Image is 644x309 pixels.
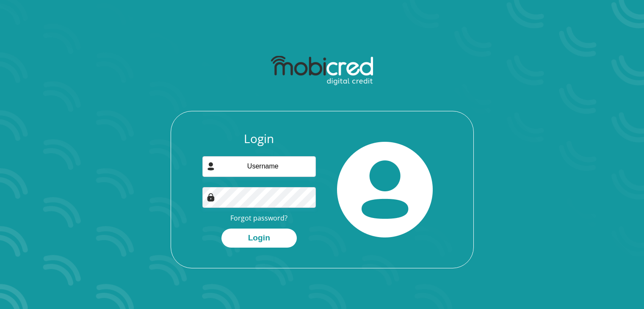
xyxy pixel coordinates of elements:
[221,229,297,248] button: Login
[207,193,215,201] img: Image
[202,132,316,146] h3: Login
[271,56,373,86] img: mobicred logo
[230,213,287,223] a: Forgot password?
[202,156,316,177] input: Username
[207,162,215,171] img: user-icon image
